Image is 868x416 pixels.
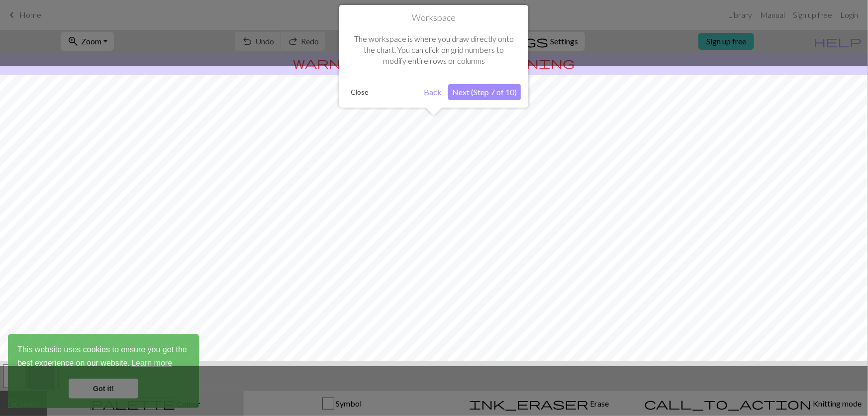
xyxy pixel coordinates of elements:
[448,84,521,100] button: Next (Step 7 of 10)
[347,12,521,23] h1: Workspace
[339,5,528,108] div: Workspace
[420,84,446,100] button: Back
[347,23,521,77] div: The workspace is where you draw directly onto the chart. You can click on grid numbers to modify ...
[347,85,373,100] button: Close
